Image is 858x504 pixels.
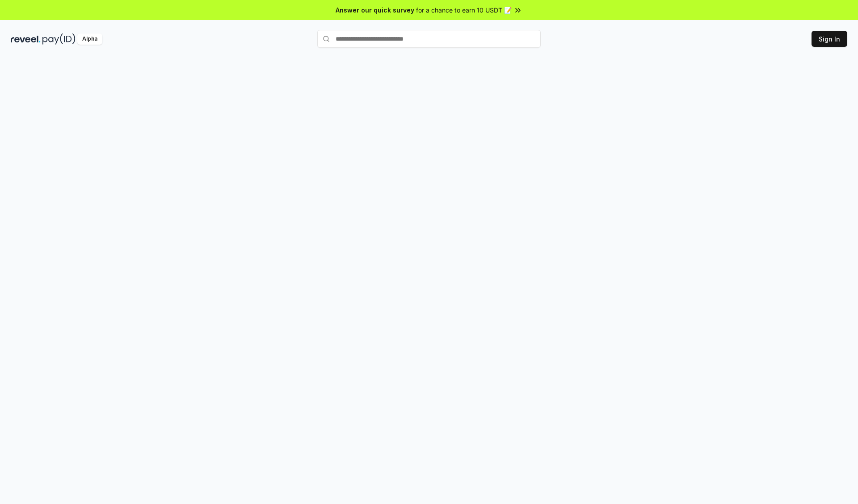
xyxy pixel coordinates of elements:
img: reveel_dark [11,33,41,45]
span: Answer our quick survey [336,5,414,15]
span: for a chance to earn 10 USDT 📝 [416,5,512,15]
img: pay_id [42,33,76,45]
button: Sign In [812,31,847,47]
div: Alpha [77,33,102,45]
